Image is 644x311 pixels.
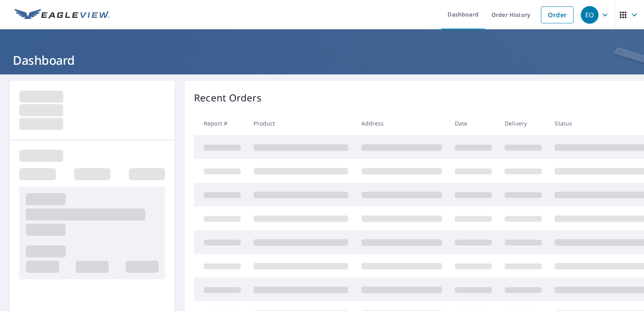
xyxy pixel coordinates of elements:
[194,111,247,135] th: Report #
[10,52,634,68] h1: Dashboard
[498,111,548,135] th: Delivery
[14,9,109,21] img: EV Logo
[448,111,498,135] th: Date
[194,91,262,105] p: Recent Orders
[541,6,574,23] a: Order
[581,6,599,24] div: EO
[247,111,355,135] th: Product
[355,111,448,135] th: Address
